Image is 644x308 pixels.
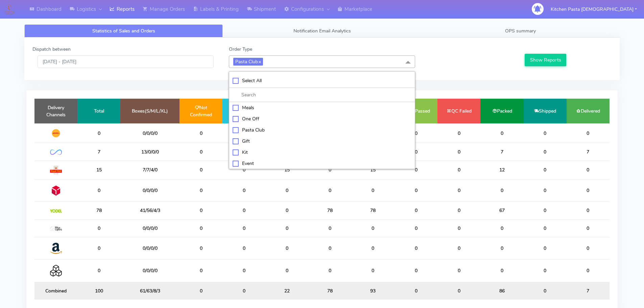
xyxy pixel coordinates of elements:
td: Boxes(S/M/L/XL) [120,99,180,123]
td: Packed [480,99,523,123]
img: DHL [50,129,62,138]
td: 0/0/0/0 [120,260,180,282]
td: 0/0/0/0 [120,179,180,202]
div: Event [233,160,411,167]
td: 7 [567,143,610,161]
td: 0 [265,202,308,219]
td: 0 [524,161,567,179]
td: Total [77,99,120,123]
td: 0 [437,123,480,143]
td: 0 [265,179,308,202]
td: Delivery Channels [34,99,77,123]
td: 0 [437,143,480,161]
td: 0 [480,219,523,237]
td: 0 [309,237,352,259]
td: 0 [395,282,437,300]
div: Meals [233,104,411,111]
td: 0 [265,260,308,282]
td: 0 [309,161,352,179]
td: 0 [222,237,265,259]
td: 0 [395,123,437,143]
td: 100 [77,282,120,300]
span: OPS summary [505,28,536,34]
td: 0 [77,219,120,237]
img: Collection [50,265,62,277]
td: Shipped [524,99,567,123]
td: 78 [352,202,395,219]
td: 0 [180,260,222,282]
td: 15 [352,161,395,179]
td: 15 [265,161,308,179]
td: 78 [309,202,352,219]
td: 0 [437,179,480,202]
td: 0 [222,161,265,179]
td: 0/0/0/0 [120,123,180,143]
td: 0 [524,237,567,259]
td: 0 [437,219,480,237]
td: 0 [524,143,567,161]
td: 15 [77,161,120,179]
div: One Off [233,115,411,122]
input: multiselect-search [233,91,411,98]
td: Combined [34,282,77,300]
td: 0/0/0/0 [120,219,180,237]
button: Show Reports [525,54,566,66]
td: 0 [352,219,395,237]
td: 0 [309,179,352,202]
div: Pasta Club [233,126,411,134]
td: 78 [77,202,120,219]
td: 0 [180,161,222,179]
td: 0 [180,237,222,259]
td: Confirmed [222,99,265,123]
td: 0 [395,161,437,179]
div: Kit [233,149,411,156]
td: 0 [395,237,437,259]
img: Yodel [50,209,62,213]
td: 0 [437,260,480,282]
td: 7 [77,143,120,161]
span: Notification Email Analytics [293,28,351,34]
td: 0 [77,260,120,282]
img: MaxOptra [50,227,62,231]
td: 0 [567,202,610,219]
td: 0 [222,260,265,282]
td: 0 [480,260,523,282]
td: 0 [309,219,352,237]
td: 0 [395,143,437,161]
td: 0 [180,282,222,300]
td: 0 [437,237,480,259]
td: QC Passed [395,99,437,123]
td: 0 [395,179,437,202]
td: 0 [352,179,395,202]
td: 0 [352,260,395,282]
td: 0 [309,260,352,282]
div: Select All [233,77,411,84]
td: 0 [567,260,610,282]
td: 86 [480,282,523,300]
img: Royal Mail [50,166,62,174]
td: 0 [222,219,265,237]
td: 0 [480,237,523,259]
td: 0 [567,237,610,259]
td: 0 [524,282,567,300]
td: 67 [480,202,523,219]
span: Pasta Club [233,58,263,66]
a: x [258,58,261,65]
td: 0/0/0/0 [120,237,180,259]
td: 0 [437,161,480,179]
td: 0 [395,219,437,237]
td: 0 [77,123,120,143]
div: Gift [233,138,411,145]
span: Statistics of Sales and Orders [92,28,155,34]
td: 0 [395,260,437,282]
button: Kitchen Pasta [DEMOGRAPHIC_DATA] [546,2,642,16]
td: 0 [567,219,610,237]
img: Amazon [50,242,62,254]
td: 0 [352,237,395,259]
label: Dispatch between [32,46,71,53]
td: Not Confirmed [180,99,222,123]
td: 12 [480,161,523,179]
td: 0 [180,179,222,202]
td: 61/63/8/3 [120,282,180,300]
td: 0 [524,219,567,237]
